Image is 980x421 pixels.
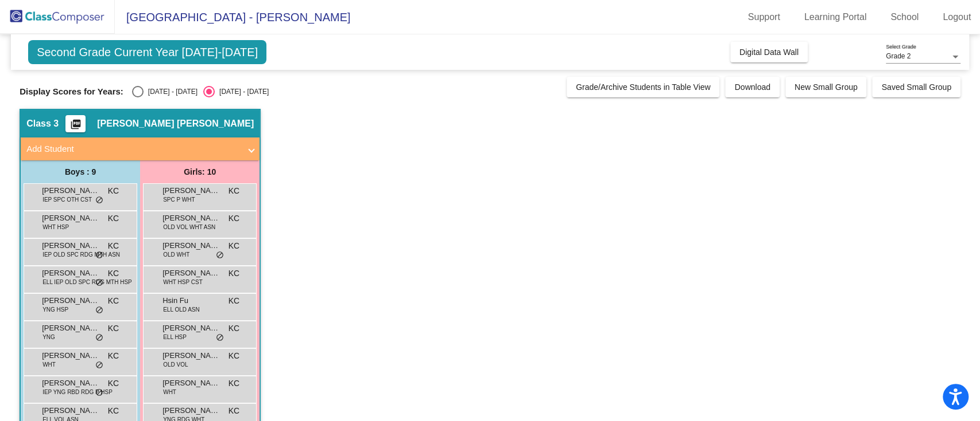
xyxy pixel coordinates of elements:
a: Logout [933,8,980,26]
span: KC [228,240,239,252]
span: New Small Group [795,82,858,92]
button: Digital Data Wall [730,42,808,62]
span: WHT HSP [42,223,69,231]
button: Saved Small Group [872,77,960,97]
span: KC [108,213,119,225]
div: [DATE] - [DATE] [144,86,197,97]
span: KC [228,377,239,389]
span: KC [108,185,119,197]
span: OLD VOL WHT ASN [163,223,215,231]
span: Display Scores for Years: [20,86,123,97]
span: do_not_disturb_alt [216,251,224,260]
span: Hsin Fu [162,295,220,306]
span: [PERSON_NAME] [162,240,220,251]
span: KC [228,322,239,335]
div: Girls: 10 [140,160,259,183]
button: Download [725,77,779,97]
span: YNG HSP [42,305,68,314]
mat-icon: picture_as_pdf [69,119,83,135]
span: ELL IEP OLD SPC RDG MTH HSP [42,278,132,286]
span: do_not_disturb_alt [95,333,103,343]
mat-panel-title: Add Student [26,143,240,156]
span: do_not_disturb_alt [95,361,103,370]
span: do_not_disturb_alt [95,306,103,315]
span: [PERSON_NAME] [162,405,220,416]
span: [PERSON_NAME] [42,295,99,306]
span: do_not_disturb_alt [216,333,224,343]
div: Boys : 9 [21,160,140,183]
mat-radio-group: Select an option [132,86,269,97]
span: ELL OLD ASN [163,305,200,314]
span: KC [108,322,119,335]
span: KC [228,185,239,197]
span: YNG [42,333,55,341]
span: Digital Data Wall [739,48,799,57]
span: KC [108,295,119,307]
span: Grade 2 [886,52,911,60]
span: [PERSON_NAME] [162,377,220,389]
span: [PERSON_NAME] [42,322,99,334]
span: KC [108,350,119,362]
span: WHT [42,360,56,369]
span: [PERSON_NAME] [42,240,99,251]
span: Second Grade Current Year [DATE]-[DATE] [28,40,266,64]
mat-expansion-panel-header: Add Student [21,137,259,160]
span: [PERSON_NAME] [PERSON_NAME] [97,118,254,129]
span: [PERSON_NAME][GEOGRAPHIC_DATA] [162,322,220,334]
button: Print Students Details [65,115,86,132]
span: Saved Small Group [881,82,951,92]
span: [PERSON_NAME] [42,213,99,224]
span: Download [734,82,770,92]
span: ELL HSP [163,333,187,341]
span: WHT HSP CST [163,278,203,286]
span: OLD VOL [163,360,188,369]
span: IEP YNG RBD RDG P HSP [42,388,113,396]
span: [PERSON_NAME] [162,213,220,224]
span: SPC P WHT [163,195,195,204]
span: KC [228,405,239,417]
a: Support [739,8,789,26]
button: Grade/Archive Students in Table View [567,77,720,97]
span: KC [108,240,119,252]
span: [GEOGRAPHIC_DATA] - [PERSON_NAME] [115,8,350,26]
span: [PERSON_NAME] [162,350,220,361]
button: New Small Group [785,77,867,97]
span: [PERSON_NAME] [42,267,99,279]
span: KC [228,295,239,307]
span: [PERSON_NAME] [162,185,220,196]
span: IEP SPC OTH CST [42,195,92,204]
span: [PERSON_NAME] [42,377,99,389]
span: WHT [163,388,176,396]
span: do_not_disturb_alt [95,251,103,260]
span: KC [108,377,119,389]
span: [PERSON_NAME] [42,350,99,361]
span: do_not_disturb_alt [95,278,103,288]
span: KC [108,267,119,280]
a: Learning Portal [795,8,876,26]
span: KC [228,267,239,280]
span: [PERSON_NAME] [162,267,220,279]
span: [PERSON_NAME] [42,185,99,196]
span: KC [228,213,239,225]
span: [PERSON_NAME] [42,405,99,416]
span: IEP OLD SPC RDG MTH ASN [42,250,120,259]
span: Grade/Archive Students in Table View [576,82,711,92]
span: Class 3 [26,118,59,129]
span: KC [108,405,119,417]
a: School [881,8,928,26]
span: do_not_disturb_alt [95,388,103,398]
span: KC [228,350,239,362]
div: [DATE] - [DATE] [215,86,269,97]
span: OLD WHT [163,250,189,259]
span: do_not_disturb_alt [95,196,103,205]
